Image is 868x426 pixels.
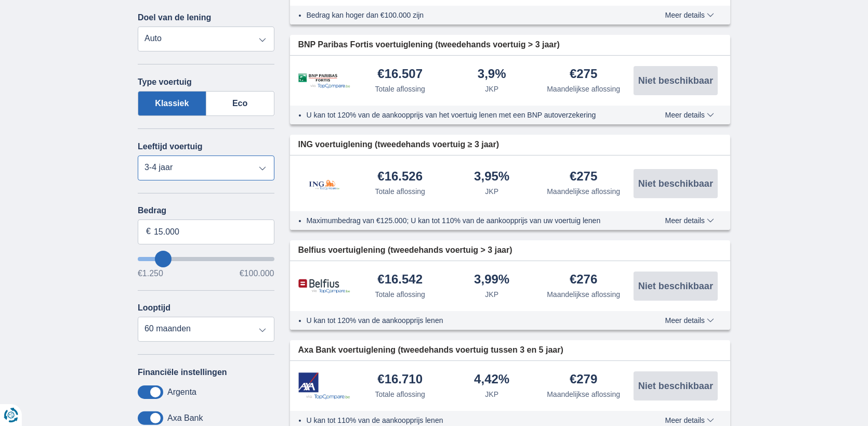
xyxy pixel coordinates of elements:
[298,372,350,400] img: product.pl.alt Axa Bank
[478,68,506,82] div: 3,9%
[307,215,627,226] li: Maximumbedrag van €125.000; U kan tot 110% van de aankoopprijs van uw voertuig lenen
[167,388,196,397] label: Argenta
[547,186,620,197] div: Maandelijkse aflossing
[657,216,722,225] button: Meer details
[298,73,350,88] img: product.pl.alt BNP Paribas Fortis
[138,303,170,313] label: Looptijd
[377,68,423,82] div: €16.507
[547,84,620,94] div: Maandelijkse aflossing
[240,269,274,278] span: €100.000
[638,381,713,391] span: Niet beschikbaar
[138,91,206,116] label: Klassiek
[307,415,627,425] li: U kan tot 110% van de aankoopprijs lenen
[138,13,211,22] label: Doel van de lening
[638,76,713,85] span: Niet beschikbaar
[138,368,227,377] label: Financiële instellingen
[298,279,350,294] img: product.pl.alt Belfius
[138,269,163,278] span: €1.250
[485,186,498,197] div: JKP
[547,289,620,300] div: Maandelijkse aflossing
[485,84,498,94] div: JKP
[307,10,627,20] li: Bedrag kan hoger dan €100.000 zijn
[377,373,423,387] div: €16.710
[298,139,499,151] span: ING voertuiglening (tweedehands voertuig ≥ 3 jaar)
[138,142,202,151] label: Leeftijd voertuig
[474,273,509,287] div: 3,99%
[298,344,563,356] span: Axa Bank voertuiglening (tweedehands voertuig tussen 3 en 5 jaar)
[375,289,425,300] div: Totale aflossing
[570,373,597,387] div: €279
[377,273,423,287] div: €16.542
[665,317,714,324] span: Meer details
[138,257,274,261] input: wantToBorrow
[375,389,425,399] div: Totale aflossing
[474,170,509,184] div: 3,95%
[298,244,512,256] span: Belfius voertuiglening (tweedehands voertuig > 3 jaar)
[298,166,350,201] img: product.pl.alt ING
[138,206,274,215] label: Bedrag
[657,316,722,325] button: Meer details
[375,186,425,197] div: Totale aflossing
[657,111,722,119] button: Meer details
[657,11,722,19] button: Meer details
[634,272,718,301] button: Niet beschikbaar
[377,170,423,184] div: €16.526
[146,226,151,238] span: €
[375,84,425,94] div: Totale aflossing
[307,315,627,326] li: U kan tot 120% van de aankoopprijs lenen
[657,416,722,424] button: Meer details
[307,110,627,120] li: U kan tot 120% van de aankoopprijs van het voertuig lenen met een BNP autoverzekering
[665,417,714,424] span: Meer details
[485,389,498,399] div: JKP
[167,414,203,423] label: Axa Bank
[634,371,718,401] button: Niet beschikbaar
[138,78,192,87] label: Type voertuig
[665,217,714,224] span: Meer details
[570,68,597,82] div: €275
[665,111,714,119] span: Meer details
[634,66,718,95] button: Niet beschikbaar
[638,179,713,188] span: Niet beschikbaar
[665,11,714,19] span: Meer details
[634,169,718,198] button: Niet beschikbaar
[547,389,620,399] div: Maandelijkse aflossing
[638,281,713,291] span: Niet beschikbaar
[570,170,597,184] div: €275
[474,373,509,387] div: 4,42%
[485,289,498,300] div: JKP
[298,39,560,51] span: BNP Paribas Fortis voertuiglening (tweedehands voertuig > 3 jaar)
[206,91,274,116] label: Eco
[570,273,597,287] div: €276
